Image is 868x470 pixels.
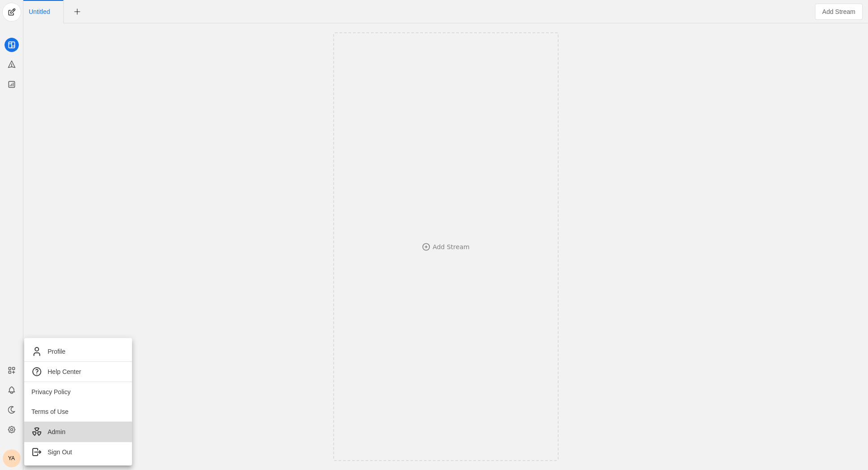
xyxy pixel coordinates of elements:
[48,448,72,457] span: Sign Out
[31,387,125,396] span: Privacy Policy
[48,347,66,356] span: Profile
[48,427,66,436] span: Admin
[31,407,125,416] span: Terms of Use
[48,367,81,376] span: Help Center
